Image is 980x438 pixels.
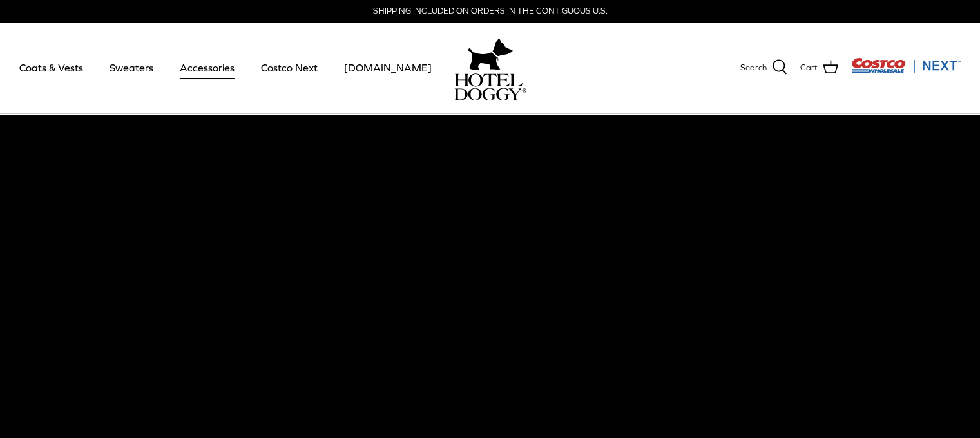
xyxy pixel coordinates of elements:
[249,46,329,90] a: Costco Next
[800,59,838,76] a: Cart
[454,73,526,100] img: hoteldoggycom
[740,59,787,76] a: Search
[8,46,95,90] a: Coats & Vests
[98,46,165,90] a: Sweaters
[332,46,443,90] a: [DOMAIN_NAME]
[851,57,961,73] img: Costco Next
[168,46,246,90] a: Accessories
[454,35,526,100] a: hoteldoggy.com hoteldoggycom
[851,66,961,75] a: Visit Costco Next
[800,61,818,75] span: Cart
[740,61,767,75] span: Search
[468,35,513,73] img: hoteldoggy.com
